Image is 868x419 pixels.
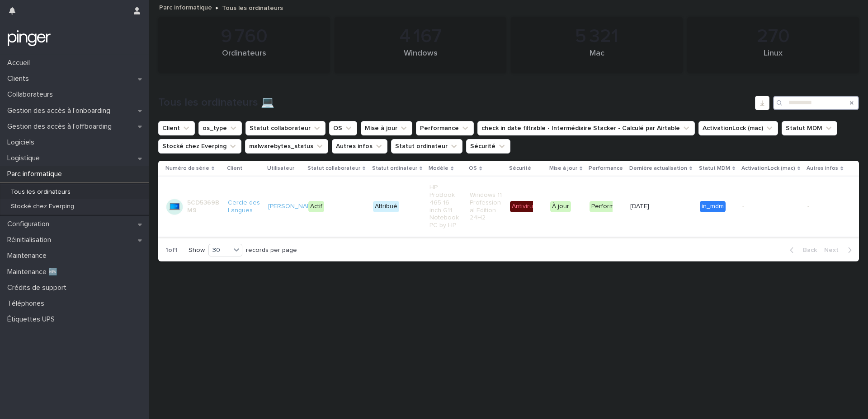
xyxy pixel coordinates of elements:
[350,25,491,48] div: 4 167
[268,203,317,210] a: [PERSON_NAME]
[782,121,837,135] button: Statut MDM
[227,163,242,173] p: Client
[550,201,571,212] div: À jour
[589,163,623,173] p: Performance
[4,203,81,210] p: Stocké chez Everping
[246,247,297,254] p: records per page
[4,268,65,276] p: Maintenance 🆕
[4,236,58,244] p: Réinitialisation
[372,163,417,173] p: Statut ordinateur
[699,163,730,173] p: Statut MDM
[4,154,47,163] p: Logistique
[470,191,502,222] p: Windows 11 Professional Edition 24H2
[4,299,52,308] p: Téléphones
[391,139,462,154] button: Statut ordinateur
[797,247,817,253] span: Back
[350,49,491,68] div: Windows
[698,121,778,135] button: ActivationLock (mac)
[429,163,448,173] p: Modèle
[158,96,751,109] h1: Tous les ordinateurs 💻
[700,201,726,212] div: in_mdm
[222,2,283,12] p: Tous les ordinateurs
[158,121,195,135] button: Client
[807,163,838,173] p: Autres infos
[209,246,231,255] div: 30
[245,121,325,135] button: Statut collaborateur
[807,203,840,210] p: -
[469,163,477,173] p: OS
[158,177,859,237] tr: 5CD5369BM9Cercle des Langues [PERSON_NAME] ActifAttribuéHP ProBook 465 16 inch G11 Notebook PC by...
[509,163,531,173] p: Sécurité
[267,163,294,173] p: Utilisateur
[189,247,205,254] p: Show
[308,201,324,212] div: Actif
[526,49,667,68] div: Mac
[4,315,62,324] p: Étiquettes UPS
[742,203,774,210] p: -
[4,138,42,147] p: Logiciels
[629,163,687,173] p: Dernière actualisation
[526,25,667,48] div: 5 321
[824,247,844,253] span: Next
[198,121,242,135] button: os_type
[549,163,577,173] p: Mise à jour
[158,139,241,154] button: Stocké chez Everping
[165,163,209,173] p: Numéro de série
[477,121,695,135] button: check in date filtrable - Intermédiaire Stacker - Calculé par Airtable
[174,49,315,68] div: Ordinateurs
[361,121,412,135] button: Mise à jour
[783,246,821,254] button: Back
[7,29,51,47] img: mTgBEunGTSyRkCgitkcU
[307,163,360,173] p: Statut collaborateur
[228,199,260,214] a: Cercle des Langues
[4,74,36,83] p: Clients
[821,246,859,254] button: Next
[158,239,185,261] p: 1 of 1
[4,284,74,292] p: Crédits de support
[4,188,78,196] p: Tous les ordinateurs
[773,96,859,110] input: Search
[590,201,625,212] div: Performant
[4,122,119,131] p: Gestion des accès à l’offboarding
[329,121,357,135] button: OS
[245,139,328,154] button: malwarebytes_status
[4,107,118,115] p: Gestion des accès à l’onboarding
[4,90,60,99] p: Collaborateurs
[4,170,69,178] p: Parc informatique
[174,25,315,48] div: 9 760
[187,199,219,214] p: 5CD5369BM9
[4,220,57,228] p: Configuration
[4,59,37,67] p: Accueil
[416,121,474,135] button: Performance
[373,201,399,212] div: Attribué
[429,184,462,229] p: HP ProBook 465 16 inch G11 Notebook PC by HP
[510,201,538,212] div: Antivirus
[630,201,651,210] p: [DATE]
[466,139,510,154] button: Sécurité
[703,25,844,48] div: 270
[703,49,844,68] div: Linux
[159,2,212,12] a: Parc informatique
[741,163,795,173] p: ActivationLock (mac)
[4,251,54,260] p: Maintenance
[332,139,387,154] button: Autres infos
